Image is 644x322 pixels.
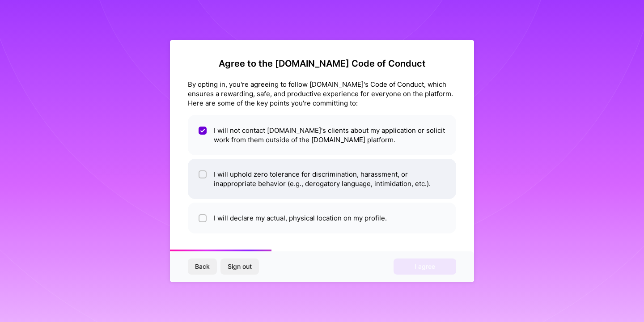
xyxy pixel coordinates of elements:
[188,80,456,108] div: By opting in, you're agreeing to follow [DOMAIN_NAME]'s Code of Conduct, which ensures a rewardin...
[188,159,456,199] li: I will uphold zero tolerance for discrimination, harassment, or inappropriate behavior (e.g., der...
[195,262,210,271] span: Back
[188,203,456,233] li: I will declare my actual, physical location on my profile.
[188,258,217,275] button: Back
[188,58,456,69] h2: Agree to the [DOMAIN_NAME] Code of Conduct
[188,115,456,155] li: I will not contact [DOMAIN_NAME]'s clients about my application or solicit work from them outside...
[220,258,259,275] button: Sign out
[228,262,252,271] span: Sign out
